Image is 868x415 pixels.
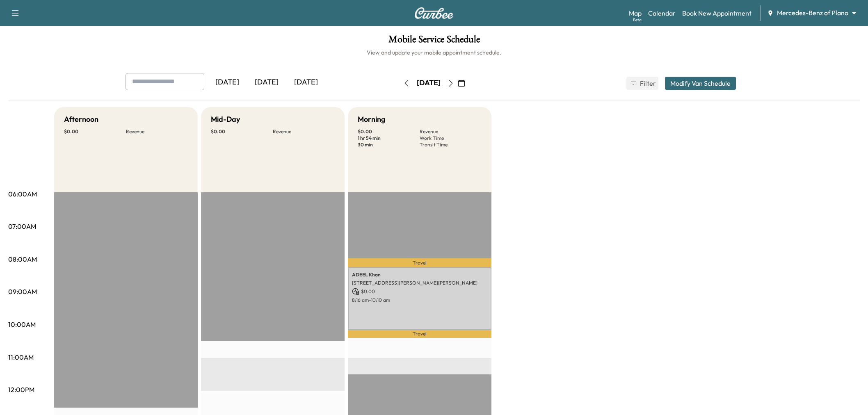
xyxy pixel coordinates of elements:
[8,221,36,231] p: 07:00AM
[126,128,188,135] p: Revenue
[629,8,642,18] a: MapBeta
[352,280,487,286] p: [STREET_ADDRESS][PERSON_NAME][PERSON_NAME]
[8,287,37,296] p: 09:00AM
[208,73,247,92] div: [DATE]
[352,271,487,278] p: ADEEL Khan
[247,73,286,92] div: [DATE]
[633,17,642,23] div: Beta
[640,78,655,88] span: Filter
[417,78,441,88] div: [DATE]
[211,128,273,135] p: $ 0.00
[352,288,487,295] p: $ 0.00
[64,114,98,125] h5: Afternoon
[420,135,482,141] p: Work Time
[273,128,335,135] p: Revenue
[420,128,482,135] p: Revenue
[286,73,326,92] div: [DATE]
[358,114,385,125] h5: Morning
[8,189,37,199] p: 06:00AM
[648,8,676,18] a: Calendar
[8,254,37,264] p: 08:00AM
[352,297,487,303] p: 8:16 am - 10:10 am
[348,258,491,267] p: Travel
[8,319,36,329] p: 10:00AM
[626,77,658,90] button: Filter
[211,114,240,125] h5: Mid-Day
[8,48,860,57] h6: View and update your mobile appointment schedule.
[777,8,848,18] span: Mercedes-Benz of Plano
[358,128,420,135] p: $ 0.00
[414,7,454,19] img: Curbee Logo
[358,141,420,148] p: 30 min
[8,352,34,362] p: 11:00AM
[8,34,860,48] h1: Mobile Service Schedule
[420,141,482,148] p: Transit Time
[358,135,420,141] p: 1 hr 54 min
[665,77,736,90] button: Modify Van Schedule
[682,8,752,18] a: Book New Appointment
[8,385,34,394] p: 12:00PM
[348,330,491,338] p: Travel
[64,128,126,135] p: $ 0.00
